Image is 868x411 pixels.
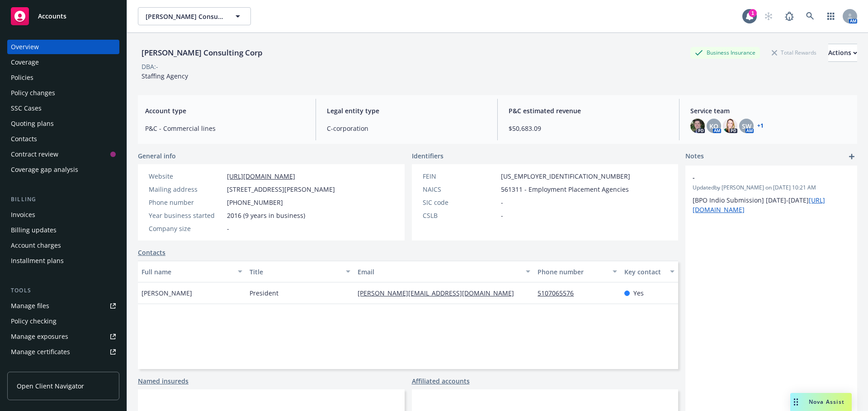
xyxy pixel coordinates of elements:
span: Updated by [PERSON_NAME] on [DATE] 10:21 AM [693,184,850,192]
a: Manage certificates [7,345,119,359]
a: Contacts [138,248,165,257]
a: Quoting plans [7,116,119,131]
span: 2016 (9 years in business) [227,211,305,220]
a: Policy checking [7,314,119,328]
div: Quoting plans [11,116,54,131]
div: Manage files [11,299,49,313]
div: -Updatedby [PERSON_NAME] on [DATE] 10:21 AM[BPO Indio Submission] [DATE]-[DATE][URL][DOMAIN_NAME] [685,166,857,222]
a: Coverage [7,55,119,69]
span: - [501,198,503,207]
a: SSC Cases [7,101,119,115]
a: Start snowing [759,7,778,25]
div: Manage exposures [11,329,68,344]
div: Tools [7,286,119,295]
div: [PERSON_NAME] Consulting Corp [138,47,266,59]
span: P&C - Commercial lines [145,124,305,133]
a: [URL][DOMAIN_NAME] [227,172,295,180]
div: Contract review [11,147,58,162]
div: Phone number [149,198,223,207]
button: [PERSON_NAME] Consulting Corp [138,7,251,25]
img: photo [690,119,705,133]
a: Search [801,7,819,25]
div: Policy changes [11,86,55,100]
a: Manage claims [7,360,119,374]
span: C-corporation [327,124,486,133]
div: Policies [11,70,33,85]
div: SIC code [423,198,497,207]
span: - [693,173,826,182]
a: Policy changes [7,86,119,100]
div: SSC Cases [11,101,42,115]
a: Switch app [822,7,840,25]
a: Contacts [7,132,119,146]
a: [PERSON_NAME][EMAIL_ADDRESS][DOMAIN_NAME] [358,289,521,297]
span: [PERSON_NAME] Consulting Corp [146,12,224,21]
span: SW [742,121,751,131]
button: Actions [828,44,857,62]
a: Contract review [7,147,119,162]
a: Named insureds [138,376,189,386]
span: Nova Assist [809,398,844,406]
img: photo [723,119,737,133]
a: +1 [757,123,764,129]
div: CSLB [423,211,497,220]
a: add [846,151,857,162]
div: Full name [142,267,232,277]
span: Notes [685,151,704,162]
span: Service team [690,106,850,115]
span: President [250,288,278,298]
div: 1 [749,9,757,17]
div: Invoices [11,208,35,222]
div: Title [250,267,340,277]
a: Accounts [7,4,119,29]
div: Manage claims [11,360,57,374]
div: DBA: - [142,62,158,71]
a: Account charges [7,238,119,253]
button: Full name [138,261,246,282]
a: Installment plans [7,254,119,268]
p: [BPO Indio Submission] [DATE]-[DATE] [693,195,850,214]
button: Phone number [534,261,620,282]
span: $50,683.09 [509,124,668,133]
div: Billing [7,195,119,204]
div: Coverage gap analysis [11,162,78,177]
button: Title [246,261,354,282]
span: Accounts [38,13,66,20]
div: Manage certificates [11,345,70,359]
span: Account type [145,106,305,115]
div: Website [149,171,223,181]
span: [PHONE_NUMBER] [227,198,283,207]
a: Overview [7,40,119,54]
div: Total Rewards [767,47,821,58]
div: FEIN [423,171,497,181]
div: Overview [11,40,39,54]
div: Coverage [11,55,39,69]
div: Installment plans [11,254,64,268]
a: Coverage gap analysis [7,162,119,177]
a: Manage files [7,299,119,313]
div: Drag to move [790,393,802,411]
div: Phone number [538,267,607,277]
div: Billing updates [11,223,57,237]
span: [PERSON_NAME] [142,288,192,298]
span: KO [709,121,718,131]
div: Year business started [149,211,223,220]
span: Open Client Navigator [17,381,84,391]
span: Legal entity type [327,106,486,115]
span: General info [138,151,176,161]
div: Email [358,267,520,277]
a: Report a Bug [780,7,798,25]
span: Yes [633,288,644,298]
span: 561311 - Employment Placement Agencies [501,185,629,194]
a: Policies [7,70,119,85]
span: - [227,224,229,233]
span: Staffing Agency [142,72,188,80]
span: - [501,211,503,220]
a: Manage exposures [7,329,119,344]
button: Nova Assist [790,393,852,411]
div: Policy checking [11,314,57,328]
div: Contacts [11,132,37,146]
button: Email [354,261,534,282]
a: Affiliated accounts [412,376,470,386]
